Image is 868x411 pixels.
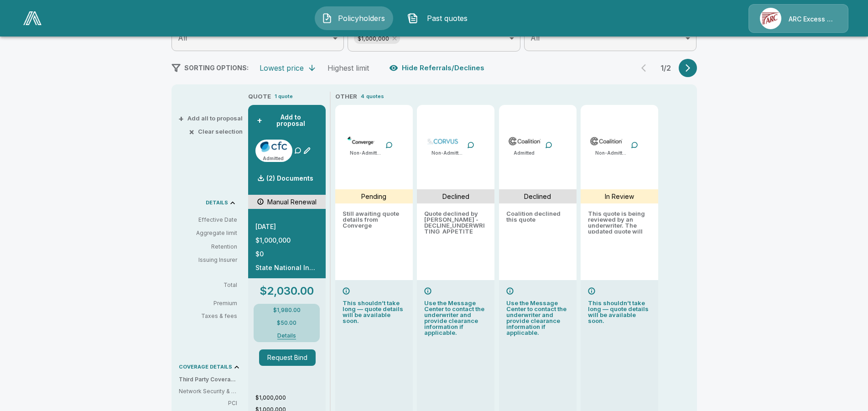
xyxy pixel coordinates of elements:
[179,387,237,395] p: Network Security & Privacy Liability: Third party liability costs
[275,93,293,100] p: 1 quote
[506,300,569,336] p: Use the Message Center to contact the underwriter and provide clearance information if applicable.
[350,150,382,156] p: Non-Admitted
[255,237,318,244] p: $1,000,000
[508,134,541,148] img: coalitioncyberadmitted
[588,300,651,324] p: This shouldn’t take long — quote details will be available soon.
[277,320,296,326] p: $50.00
[335,92,357,101] p: OTHER
[179,282,244,288] p: Total
[255,394,326,402] p: $1,000,000
[361,192,386,201] p: Pending
[789,15,837,24] p: ARC Excess & Surplus
[514,150,541,156] p: Admitted
[180,115,243,121] button: +Add all to proposal
[179,243,237,251] p: Retention
[407,13,418,24] img: Past quotes Icon
[179,364,232,369] p: COVERAGE DETAILS
[178,33,187,42] span: All
[179,375,244,384] p: Third Party Coverage
[257,117,262,124] span: +
[524,192,551,201] p: Declined
[361,93,364,100] p: 4
[255,265,318,271] p: State National Insurance Company Inc.
[248,92,271,101] p: QUOTE
[595,150,627,156] p: Non-Admitted
[260,286,314,297] p: $2,030.00
[354,33,400,44] div: $1,000,000
[422,13,472,24] span: Past quotes
[255,251,318,257] p: $0
[387,59,488,77] button: Hide Referrals/Declines
[179,301,244,306] p: Premium
[206,200,228,205] p: DETAILS
[424,211,487,234] p: Quote declined by Corvus - DECLINE_UNDERWRITING_APPETITE
[343,300,405,324] p: This shouldn’t take long — quote details will be available soon.
[354,33,393,44] span: $1,000,000
[263,155,291,162] p: Admitted
[442,192,469,201] p: Declined
[255,224,318,230] p: [DATE]
[657,64,675,72] p: 1 / 2
[588,211,651,234] p: This quote is being reviewed by an underwriter. The updated quote will be available here within 1...
[400,6,479,30] button: Past quotes IconPast quotes
[366,93,384,100] p: quotes
[266,333,307,338] button: Details
[273,307,301,313] p: $1,980.00
[184,64,249,72] span: SORTING OPTIONS:
[179,313,244,319] p: Taxes & fees
[179,256,237,264] p: Issuing Insurer
[315,6,393,30] button: Policyholders IconPolicyholders
[179,229,237,237] p: Aggregate limit
[179,216,237,224] p: Effective Date
[259,349,322,366] span: Request Bind
[179,399,237,407] p: PCI: Covers fines or penalties imposed by banks or credit card companies
[191,129,243,135] button: ×Clear selection
[178,115,184,121] span: +
[605,192,634,201] p: In Review
[189,129,194,135] span: ×
[344,134,378,148] img: convergecybersurplus
[748,4,848,33] a: Agency IconARC Excess & Surplus
[760,8,781,29] img: Agency Icon
[530,33,540,42] span: All
[426,134,459,148] img: corvuscybersurplus
[255,112,318,129] button: +Add to proposal
[343,211,405,234] p: Still awaiting quote details from Converge
[259,349,316,366] button: Request Bind
[590,134,623,148] img: coalitioncyber
[267,197,317,207] p: Manual Renewal
[322,13,333,24] img: Policyholders Icon
[431,150,463,156] p: Non-Admitted
[506,211,569,234] p: Coalition declined this quote
[424,300,487,336] p: Use the Message Center to contact the underwriter and provide clearance information if applicable.
[260,63,304,73] div: Lowest price
[327,63,369,73] div: Highest limit
[257,140,291,153] img: cfccyberadmitted
[336,13,386,24] span: Policyholders
[266,175,313,182] p: (2) Documents
[23,11,42,25] img: AA Logo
